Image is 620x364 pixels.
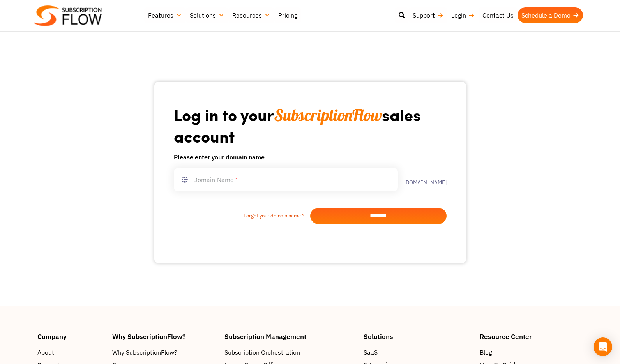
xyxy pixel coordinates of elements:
[37,348,54,357] span: About
[112,348,177,357] span: Why SubscriptionFlow?
[274,105,382,125] span: SubscriptionFlow
[174,212,310,220] a: Forgot your domain name ?
[112,348,217,357] a: Why SubscriptionFlow?
[518,7,583,23] a: Schedule a Demo
[37,333,105,340] h4: Company
[34,5,102,26] img: Subscriptionflow
[224,333,356,340] h4: Subscription Management
[224,348,300,357] span: Subscription Orchestration
[409,7,447,23] a: Support
[186,7,228,23] a: Solutions
[364,333,472,340] h4: Solutions
[174,152,447,162] h6: Please enter your domain name
[228,7,274,23] a: Resources
[479,7,518,23] a: Contact Us
[112,333,217,340] h4: Why SubscriptionFlow?
[447,7,479,23] a: Login
[480,333,583,340] h4: Resource Center
[364,348,378,357] span: SaaS
[364,348,472,357] a: SaaS
[37,348,105,357] a: About
[480,348,492,357] span: Blog
[144,7,186,23] a: Features
[224,348,356,357] a: Subscription Orchestration
[480,348,583,357] a: Blog
[174,104,447,146] h1: Log in to your sales account
[274,7,301,23] a: Pricing
[398,174,447,185] label: .[DOMAIN_NAME]
[594,337,612,356] div: Open Intercom Messenger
